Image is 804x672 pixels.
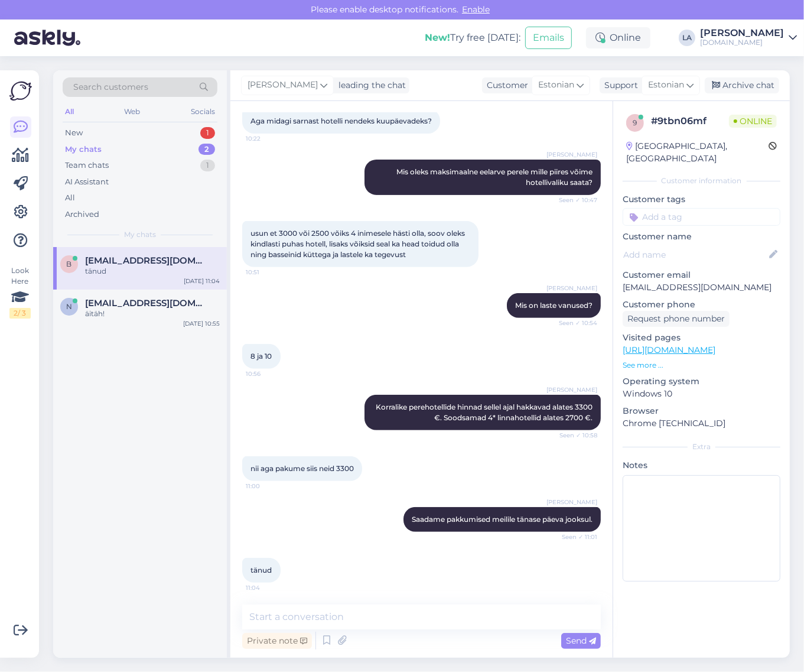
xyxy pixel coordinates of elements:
[65,160,109,171] div: Team chats
[623,231,780,243] p: Customer name
[553,533,597,541] span: Seen ✓ 11:01
[396,167,594,187] span: Mis oleks maksimaalne eelarve perele mille piires võime hotellivaliku saata?
[200,160,215,171] div: 1
[626,140,769,165] div: [GEOGRAPHIC_DATA], [GEOGRAPHIC_DATA]
[250,229,467,259] span: usun et 3000 või 2500 võiks 4 inimesele hästi olla, soov oleks kindlasti puhas hotell, lisaks või...
[9,265,31,319] div: Look Here
[553,431,597,440] span: Seen ✓ 10:58
[65,192,75,204] div: All
[250,116,432,125] span: Aga midagi sarnast hotelli nendeks kuupäevadeks?
[623,417,780,430] p: Chrome [TECHNICAL_ID]
[623,459,780,472] p: Notes
[633,118,637,127] span: 9
[546,284,597,293] span: [PERSON_NAME]
[65,209,99,220] div: Archived
[553,319,597,327] span: Seen ✓ 10:54
[700,28,784,38] div: [PERSON_NAME]
[85,266,220,277] div: tänud
[412,515,593,524] span: Saadame pakkumised meilile tänase päeva jooksul.
[425,31,520,45] div: Try free [DATE]:
[85,309,220,319] div: äitäh!
[183,319,220,328] div: [DATE] 10:55
[553,196,597,204] span: Seen ✓ 10:47
[700,28,797,47] a: [PERSON_NAME][DOMAIN_NAME]
[700,38,784,47] div: [DOMAIN_NAME]
[623,441,780,452] div: Extra
[623,193,780,206] p: Customer tags
[546,150,597,159] span: [PERSON_NAME]
[648,79,684,92] span: Estonian
[188,104,217,119] div: Socials
[705,77,779,93] div: Archive chat
[250,464,354,473] span: nii aga pakume siis neid 3300
[67,259,72,268] span: b
[623,345,715,355] a: [URL][DOMAIN_NAME]
[623,405,780,417] p: Browser
[623,298,780,311] p: Customer phone
[623,248,767,261] input: Add name
[458,4,493,15] span: Enable
[538,79,574,92] span: Estonian
[250,352,272,361] span: 8 ja 10
[65,144,102,155] div: My chats
[679,30,695,46] div: LA
[623,360,780,371] p: See more ...
[623,176,780,186] div: Customer information
[65,176,109,188] div: AI Assistant
[200,127,215,139] div: 1
[246,583,290,592] span: 11:04
[66,302,72,311] span: n
[73,81,148,93] span: Search customers
[525,27,572,49] button: Emails
[546,385,597,394] span: [PERSON_NAME]
[425,32,450,43] b: New!
[623,332,780,344] p: Visited pages
[623,281,780,294] p: [EMAIL_ADDRESS][DOMAIN_NAME]
[623,208,780,226] input: Add a tag
[623,311,730,327] div: Request phone number
[246,268,290,277] span: 10:51
[124,229,156,240] span: My chats
[246,482,290,491] span: 11:00
[85,298,208,309] span: nataljasarina052@gmail.com
[623,375,780,388] p: Operating system
[246,134,290,143] span: 10:22
[122,104,143,119] div: Web
[623,388,780,400] p: Windows 10
[85,255,208,266] span: birgitarrak@gmail.com
[566,635,596,646] span: Send
[65,127,83,139] div: New
[729,115,777,128] span: Online
[198,144,215,155] div: 2
[9,80,32,102] img: Askly Logo
[546,498,597,507] span: [PERSON_NAME]
[334,79,406,92] div: leading the chat
[184,277,220,285] div: [DATE] 11:04
[600,79,638,92] div: Support
[651,114,729,128] div: # 9tbn06mf
[376,402,594,422] span: Korralike perehotellide hinnad sellel ajal hakkavad alates 3300 €. Soodsamad 4* linnahotellid ala...
[515,301,593,310] span: Mis on laste vanused?
[482,79,528,92] div: Customer
[586,27,650,48] div: Online
[248,79,318,92] span: [PERSON_NAME]
[63,104,76,119] div: All
[9,308,31,319] div: 2 / 3
[246,369,290,378] span: 10:56
[250,566,272,574] span: tänud
[242,633,312,649] div: Private note
[623,269,780,281] p: Customer email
